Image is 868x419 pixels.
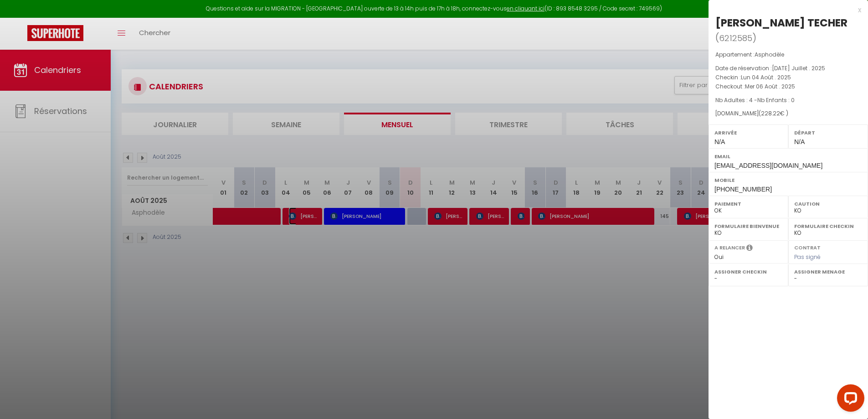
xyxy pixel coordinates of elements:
div: [PERSON_NAME] TECHER [715,16,847,30]
p: Appartement : [715,50,861,59]
span: ( ) [715,31,756,44]
iframe: LiveChat chat widget [830,381,868,419]
span: Lun 04 Août . 2025 [741,73,791,81]
p: Date de réservation : [715,64,861,73]
span: 228.22 [761,109,780,117]
i: Sélectionner OUI si vous souhaiter envoyer les séquences de messages post-checkout [746,244,753,254]
p: Checkin : [715,73,861,82]
label: Mobile [714,176,862,185]
label: Email [714,152,862,161]
label: A relancer [714,244,745,252]
label: Assigner Menage [794,267,862,276]
label: Formulaire Checkin [794,222,862,231]
span: 6212585 [719,32,752,44]
p: Checkout : [715,82,861,91]
span: Pas signé [794,253,821,261]
span: ( € ) [759,109,788,117]
span: Asphodèle [755,51,784,58]
span: Nb Enfants : 0 [757,96,795,104]
label: Assigner Checkin [714,267,782,276]
span: [EMAIL_ADDRESS][DOMAIN_NAME] [714,162,822,169]
div: x [709,5,861,16]
span: Nb Adultes : 4 - [715,96,795,104]
span: [PHONE_NUMBER] [714,186,772,193]
span: N/A [714,138,725,145]
label: Départ [794,128,862,137]
label: Paiement [714,199,782,208]
label: Formulaire Bienvenue [714,222,782,231]
span: [DATE] Juillet . 2025 [772,64,825,72]
div: [DOMAIN_NAME] [715,109,861,118]
label: Caution [794,199,862,208]
label: Arrivée [714,128,782,137]
label: Contrat [794,244,821,250]
span: Mer 06 Août . 2025 [745,83,795,90]
span: N/A [794,138,805,145]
